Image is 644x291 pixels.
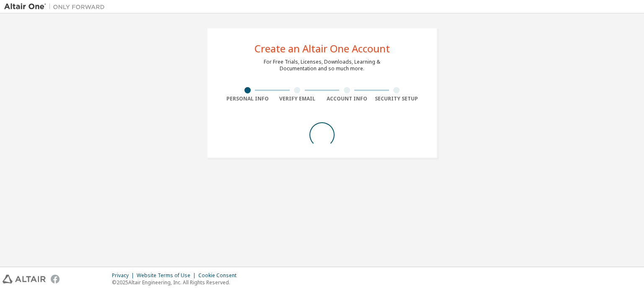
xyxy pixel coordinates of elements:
img: facebook.svg [51,275,60,283]
div: Cookie Consent [198,272,241,279]
p: © 2025 Altair Engineering, Inc. All Rights Reserved. [112,279,241,286]
div: Account Info [322,95,372,102]
div: For Free Trials, Licenses, Downloads, Learning & Documentation and so much more. [264,59,380,72]
div: Create an Altair One Account [254,44,390,54]
div: Personal Info [223,95,273,102]
div: Security Setup [372,95,422,102]
div: Privacy [112,272,137,279]
div: Website Terms of Use [137,272,198,279]
div: Verify Email [273,95,322,102]
img: Altair One [4,3,109,11]
img: altair_logo.svg [3,275,46,283]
